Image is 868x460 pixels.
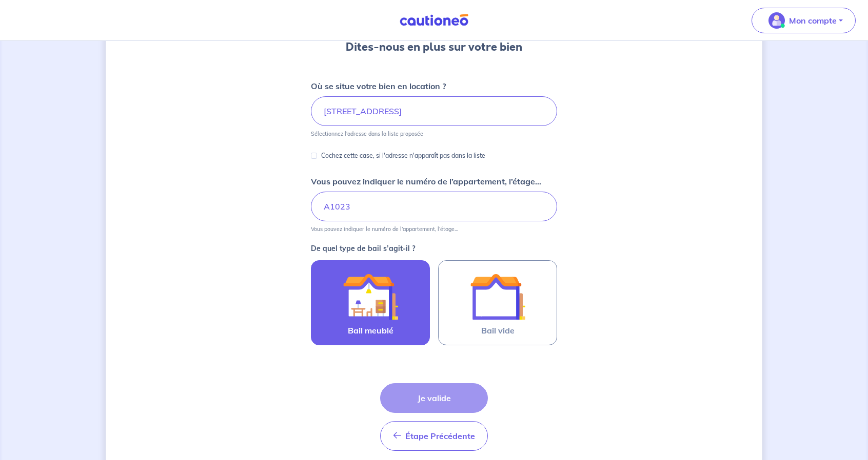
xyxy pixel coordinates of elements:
p: Où se situe votre bien en location ? [311,80,446,92]
button: Étape Précédente [380,421,488,451]
p: De quel type de bail s’agit-il ? [311,245,557,252]
img: illu_account_valid_menu.svg [768,12,785,29]
span: Bail vide [481,324,515,337]
input: 2 rue de paris, 59000 lille [311,96,557,126]
p: Cochez cette case, si l'adresse n'apparaît pas dans la liste [321,150,485,162]
p: Sélectionnez l'adresse dans la liste proposée [311,130,423,137]
input: Appartement 2 [311,192,557,221]
p: Vous pouvez indiquer le numéro de l’appartement, l’étage... [311,175,541,187]
p: Vous pouvez indiquer le numéro de l’appartement, l’étage... [311,225,458,233]
p: Mon compte [789,14,837,27]
h3: Dites-nous en plus sur votre bien [346,39,522,55]
span: Bail meublé [348,324,393,337]
img: illu_empty_lease.svg [470,269,525,324]
span: Étape Précédente [405,431,475,441]
img: illu_furnished_lease.svg [343,269,398,324]
img: Cautioneo [396,14,472,27]
button: illu_account_valid_menu.svgMon compte [752,8,856,33]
